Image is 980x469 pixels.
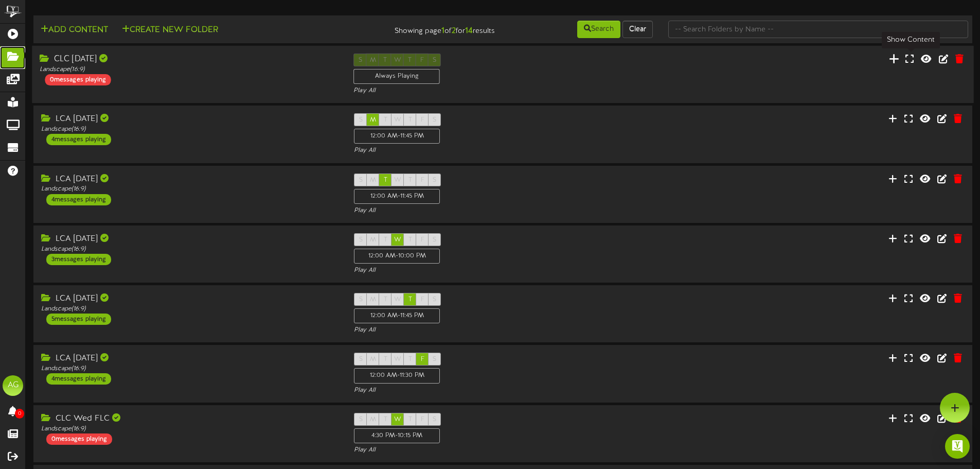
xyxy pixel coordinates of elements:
[359,296,363,303] span: S
[394,416,401,423] span: W
[370,356,376,363] span: M
[46,373,111,385] div: 4 messages playing
[408,116,412,124] span: T
[394,236,401,244] span: W
[41,173,338,185] div: LCA [DATE]
[354,129,440,144] div: 12:00 AM - 11:45 PM
[354,146,651,155] div: Play All
[354,206,651,215] div: Play All
[41,305,338,314] div: Landscape ( 16:9 )
[577,21,620,38] button: Search
[46,433,112,445] div: 0 messages playing
[384,236,387,244] span: T
[359,177,363,184] span: S
[370,116,376,124] span: M
[359,356,363,363] span: S
[354,386,651,395] div: Play All
[408,236,412,244] span: T
[421,236,424,244] span: F
[433,416,436,423] span: S
[15,409,24,419] span: 0
[370,177,376,184] span: M
[41,364,338,373] div: Landscape ( 16:9 )
[421,356,424,363] span: F
[40,54,338,65] div: CLC [DATE]
[41,413,338,425] div: CLC Wed FLC
[354,326,651,335] div: Play All
[394,296,401,303] span: W
[384,296,387,303] span: T
[945,434,970,459] div: Open Intercom Messenger
[421,177,424,184] span: F
[370,416,376,423] span: M
[465,26,473,36] strong: 14
[394,177,401,184] span: W
[394,356,401,363] span: W
[41,425,338,433] div: Landscape ( 16:9 )
[46,254,111,265] div: 3 messages playing
[41,185,338,194] div: Landscape ( 16:9 )
[394,116,401,124] span: W
[370,296,376,303] span: M
[46,194,111,205] div: 4 messages playing
[421,296,424,303] span: F
[384,177,387,184] span: T
[353,69,440,84] div: Always Playing
[41,125,338,134] div: Landscape ( 16:9 )
[354,308,440,323] div: 12:00 AM - 11:45 PM
[41,353,338,364] div: LCA [DATE]
[41,293,338,305] div: LCA [DATE]
[354,428,440,443] div: 4:30 PM - 10:15 PM
[421,116,424,124] span: F
[46,134,111,145] div: 4 messages playing
[353,86,652,95] div: Play All
[408,416,412,423] span: T
[384,416,387,423] span: T
[40,65,338,74] div: Landscape ( 16:9 )
[408,296,412,303] span: T
[433,177,436,184] span: S
[384,116,387,124] span: T
[354,249,440,264] div: 12:00 AM - 10:00 PM
[433,236,436,244] span: S
[354,189,440,204] div: 12:00 AM - 11:45 PM
[408,356,412,363] span: T
[359,236,363,244] span: S
[622,21,653,38] button: Clear
[345,20,503,37] div: Showing page of for results
[45,74,111,85] div: 0 messages playing
[3,375,23,396] div: AG
[38,24,111,37] button: Add Content
[441,26,444,36] strong: 1
[354,446,651,455] div: Play All
[354,368,440,383] div: 12:00 AM - 11:30 PM
[408,177,412,184] span: T
[384,356,387,363] span: T
[41,233,338,245] div: LCA [DATE]
[354,266,651,275] div: Play All
[421,416,424,423] span: F
[359,116,363,124] span: S
[41,113,338,125] div: LCA [DATE]
[668,21,968,38] input: -- Search Folders by Name --
[452,26,456,36] strong: 2
[119,24,221,37] button: Create New Folder
[41,245,338,254] div: Landscape ( 16:9 )
[359,416,363,423] span: S
[370,236,376,244] span: M
[433,296,436,303] span: S
[433,116,436,124] span: S
[46,314,111,325] div: 5 messages playing
[433,356,436,363] span: S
